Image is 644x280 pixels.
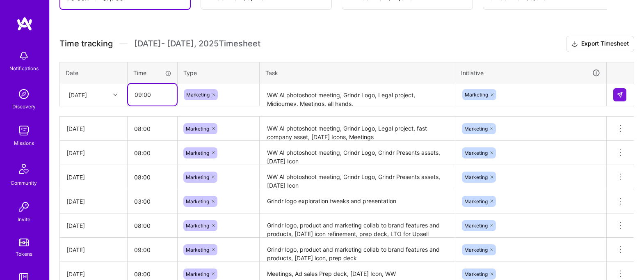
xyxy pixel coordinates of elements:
img: logo [16,16,33,31]
div: Community [11,179,37,187]
input: HH:MM [128,239,177,261]
i: icon Download [571,40,578,48]
span: Marketing [464,198,488,204]
div: [DATE] [66,124,121,133]
span: Time tracking [59,39,113,49]
span: Marketing [186,126,209,132]
span: Marketing [464,271,488,277]
input: HH:MM [128,215,177,236]
span: Marketing [186,271,209,277]
div: null [613,88,627,101]
span: [DATE] - [DATE] , 2025 Timesheet [134,39,260,49]
textarea: WW AI photoshoot meeting, Grindr Logo, Legal project, Midjourney, Meetings, all hands, [260,84,454,106]
img: Community [14,159,34,179]
img: Invite [16,199,32,215]
span: Marketing [186,150,209,156]
th: Task [260,62,455,83]
div: [DATE] [66,149,121,157]
div: [DATE] [66,246,121,254]
input: HH:MM [128,142,177,164]
img: Submit [617,92,623,98]
div: [DATE] [66,197,121,206]
textarea: WW AI photoshoot meeting, Grindr Logo, Grindr Presents assets, [DATE] Icon [260,166,454,188]
img: bell [16,48,32,64]
img: teamwork [16,122,32,139]
span: Marketing [186,174,209,180]
span: Marketing [464,247,488,253]
textarea: WW AI photoshoot meeting, Grindr Logo, Legal project, fast company asset, [DATE] Icons, Meetings [260,117,454,140]
div: [DATE] [66,221,121,230]
img: tokens [19,239,29,246]
div: [DATE] [66,173,121,181]
div: [DATE] [69,90,87,99]
i: icon Chevron [113,93,117,97]
textarea: Grindr logo, product and marketing collab to brand features and products, [DATE] icon, prep deck [260,239,454,261]
span: Marketing [464,174,488,180]
span: Marketing [186,223,209,229]
img: discovery [16,86,32,102]
input: HH:MM [128,118,177,140]
span: Marketing [464,126,488,132]
div: Notifications [9,64,39,73]
button: Export Timesheet [566,36,634,52]
input: HH:MM [128,190,177,212]
textarea: WW AI photoshoot meeting, Grindr Logo, Grindr Presents assets, [DATE] Icon [260,142,454,164]
input: HH:MM [128,166,177,188]
th: Date [60,62,128,83]
th: Type [178,62,260,83]
textarea: Grindr logo, product and marketing collab to brand features and products, [DATE] icon refinement,... [260,214,454,237]
span: Marketing [186,247,209,253]
div: Missions [14,139,34,147]
textarea: Grindr logo exploration tweaks and presentation [260,190,454,213]
span: Marketing [186,92,210,98]
div: Invite [18,215,30,224]
div: Discovery [12,102,36,111]
input: HH:MM [128,84,177,106]
div: [DATE] [66,270,121,278]
div: Time [133,69,171,77]
div: Initiative [461,68,601,78]
span: Marketing [464,223,488,229]
div: Tokens [16,250,32,258]
span: Marketing [186,198,209,204]
span: Marketing [465,92,488,98]
span: Marketing [464,150,488,156]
